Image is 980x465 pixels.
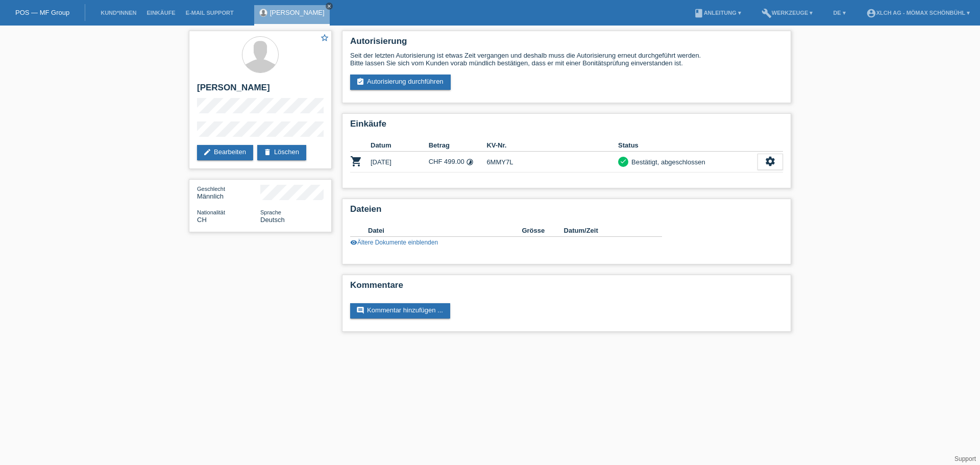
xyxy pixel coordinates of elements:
[197,145,253,160] a: editBearbeiten
[257,145,306,160] a: deleteLöschen
[620,158,627,165] i: check
[954,455,976,462] a: Support
[197,216,207,224] span: Schweiz
[371,152,429,173] td: [DATE]
[866,8,876,18] i: account_circle
[689,10,746,16] a: bookAnleitung ▾
[320,33,329,44] a: star_border
[350,280,783,296] h2: Kommentare
[350,204,783,219] h2: Dateien
[564,225,648,237] th: Datum/Zeit
[350,303,450,319] a: commentKommentar hinzufügen ...
[828,10,850,16] a: DE ▾
[356,306,364,314] i: comment
[350,239,357,246] i: visibility
[350,75,451,90] a: assignment_turned_inAutorisierung durchführen
[260,209,281,215] span: Sprache
[350,155,362,167] i: POSP00009645
[765,156,776,167] i: settings
[197,185,260,200] div: Männlich
[486,152,618,173] td: 6MMY7L
[368,225,522,237] th: Datei
[95,10,141,16] a: Kund*innen
[197,186,225,192] span: Geschlecht
[429,139,487,152] th: Betrag
[260,216,285,224] span: Deutsch
[628,157,705,167] div: Bestätigt, abgeschlossen
[486,139,618,152] th: KV-Nr.
[861,10,975,16] a: account_circleXLCH AG - Mömax Schönbühl ▾
[197,209,225,215] span: Nationalität
[270,9,325,16] a: [PERSON_NAME]
[326,3,333,10] a: close
[350,36,783,52] h2: Autorisierung
[350,52,783,67] div: Seit der letzten Autorisierung ist etwas Zeit vergangen und deshalb muss die Autorisierung erneut...
[618,139,757,152] th: Status
[522,225,563,237] th: Grösse
[197,83,324,98] h2: [PERSON_NAME]
[694,8,704,18] i: book
[371,139,429,152] th: Datum
[466,158,474,166] i: Fixe Raten - Zinsübernahme durch Kunde (12 Raten)
[15,9,69,16] a: POS — MF Group
[327,4,332,9] i: close
[320,33,329,42] i: star_border
[756,10,818,16] a: buildWerkzeuge ▾
[762,8,772,18] i: build
[429,152,487,173] td: CHF 499.00
[350,119,783,134] h2: Einkäufe
[263,148,272,156] i: delete
[141,10,180,16] a: Einkäufe
[350,239,438,246] a: visibilityÄltere Dokumente einblenden
[203,148,211,156] i: edit
[356,78,364,86] i: assignment_turned_in
[181,10,239,16] a: E-Mail Support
